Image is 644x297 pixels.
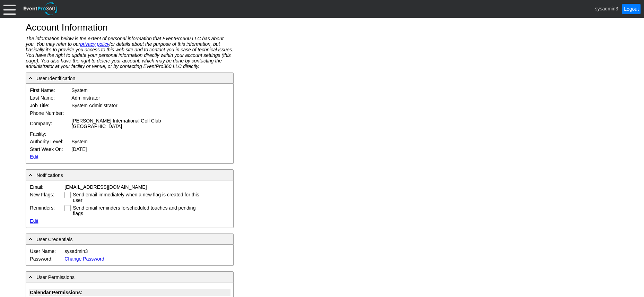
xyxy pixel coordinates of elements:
[595,6,618,11] span: sysadmin3
[71,95,100,101] div: Administrator
[71,139,201,144] div: System
[30,154,38,160] a: Edit
[36,237,72,242] span: User Credentials
[27,171,232,179] div: Notifications
[29,191,63,204] td: New Flags:
[29,102,70,109] td: Job Title:
[29,86,70,94] td: First Name:
[73,192,199,203] label: Send email immediately when a new flag is created for this user
[29,138,70,145] td: Authority Level:
[73,205,195,216] label: Send email reminders for
[29,94,70,102] td: Last Name:
[71,87,88,93] div: System
[29,109,70,117] td: Phone Number:
[622,4,641,14] a: Logout
[71,146,87,152] div: [DATE]
[29,255,63,263] td: Password:
[29,204,63,217] td: Reminders:
[64,184,147,190] div: [EMAIL_ADDRESS][DOMAIN_NAME]
[23,1,59,17] img: EventPro360
[30,218,38,224] a: Edit
[30,290,82,295] b: Calendar Permissions:
[73,205,195,216] span: scheduled touches and pending flags
[80,41,109,47] a: privacy policy
[36,76,75,81] span: User Identification
[27,235,232,243] div: User Credentials
[29,130,70,138] td: Facility:
[29,117,70,130] td: Company:
[27,74,232,82] div: User Identification
[29,145,70,153] td: Start Week On:
[29,183,63,191] td: Email:
[27,273,232,281] div: User Permissions
[71,103,117,108] div: System Administrator
[64,256,104,262] a: Change Password
[26,36,234,69] div: The information below is the extent of personal information that EventPro360 LLC has about you. Y...
[71,118,201,129] div: [PERSON_NAME] International Golf Club [GEOGRAPHIC_DATA]
[63,247,230,255] td: sysadmin3
[36,172,63,178] span: Notifications
[36,274,75,280] span: User Permissions
[29,247,63,255] td: User Name:
[26,23,618,32] h1: Account Information
[3,3,16,15] div: Menu: Click or 'Crtl+M' to toggle menu open/close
